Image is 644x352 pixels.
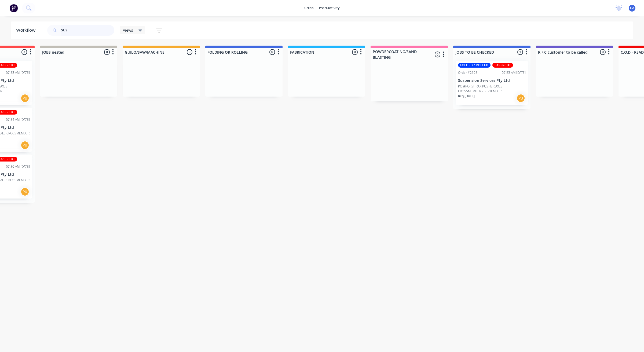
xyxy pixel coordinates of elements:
[6,117,30,122] div: 07:54 AM [DATE]
[458,78,526,83] p: Suspension Services Pty Ltd
[458,70,477,75] div: Order #2195
[302,4,316,12] div: sales
[21,141,29,149] div: PU
[502,70,526,75] div: 07:53 AM [DATE]
[21,188,29,196] div: PU
[21,94,29,102] div: PU
[458,63,491,68] div: FOLDED / ROLLED
[123,27,133,33] span: Views
[10,4,18,12] img: Factory
[61,25,114,36] input: Search for orders...
[630,6,634,10] span: CA
[316,4,342,12] div: productivity
[458,84,526,94] p: PO #PO -SITRAK PUSHER AXLE CROSSMEMBER - SEPTEMBER
[492,63,513,68] div: LASERCUT
[6,164,30,169] div: 07:56 AM [DATE]
[456,61,528,105] div: FOLDED / ROLLEDLASERCUTOrder #219507:53 AM [DATE]Suspension Services Pty LtdPO #PO -SITRAK PUSHER...
[517,94,525,102] div: PU
[6,70,30,75] div: 07:53 AM [DATE]
[16,27,38,34] div: Workflow
[458,94,475,98] p: Req. [DATE]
